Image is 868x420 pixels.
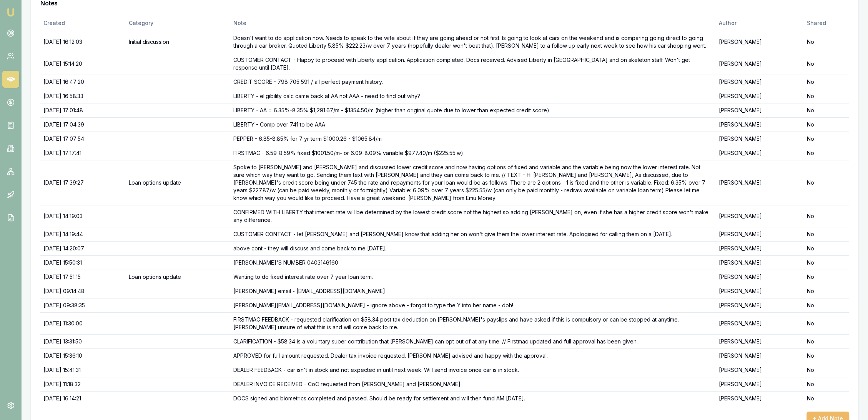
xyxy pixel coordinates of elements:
[126,160,230,205] td: Loan options update
[804,205,849,227] td: No
[804,363,849,377] td: No
[804,334,849,348] td: No
[6,8,15,17] img: emu-icon-u.png
[40,377,126,391] td: [DATE] 11:18:32
[230,227,715,241] td: CUSTOMER CONTACT - let [PERSON_NAME] and [PERSON_NAME] know that adding her on won't give them th...
[716,89,804,103] td: [PERSON_NAME]
[716,348,804,363] td: [PERSON_NAME]
[230,298,715,312] td: [PERSON_NAME][EMAIL_ADDRESS][DOMAIN_NAME] - ignore above - forgot to type the Y into her name - doh!
[804,132,849,146] td: No
[804,298,849,312] td: No
[40,15,126,31] th: Created
[230,103,715,117] td: LIBERTY - AA = 6.35%-8.35% $1,291.67/m - $1354.50/m (higher than original quote due to lower than...
[40,284,126,298] td: [DATE] 09:14:48
[230,146,715,160] td: FIRSTMAC - 6.59-8.59% fixed $1001.50/m- or 6.09-8.09% variable $977.40/m ($225.55.w)
[716,255,804,270] td: [PERSON_NAME]
[804,284,849,298] td: No
[230,312,715,334] td: FIRSTMAC FEEDBACK - requested clarification on $58.34 post tax deduction on [PERSON_NAME]'s paysl...
[40,363,126,377] td: [DATE] 15:41:31
[230,15,715,31] th: Note
[716,53,804,75] td: [PERSON_NAME]
[40,132,126,146] td: [DATE] 17:07:54
[716,241,804,255] td: [PERSON_NAME]
[716,205,804,227] td: [PERSON_NAME]
[230,348,715,363] td: APPROVED for full amount requested. Dealer tax invoice requested. [PERSON_NAME] advised and happy...
[40,117,126,132] td: [DATE] 17:04:39
[804,377,849,391] td: No
[40,348,126,363] td: [DATE] 15:36:10
[716,132,804,146] td: [PERSON_NAME]
[40,227,126,241] td: [DATE] 14:19:44
[804,15,849,31] th: Shared
[716,377,804,391] td: [PERSON_NAME]
[804,146,849,160] td: No
[230,75,715,89] td: CREDIT SCORE - 798 705 591 / all perfect payment history.
[804,89,849,103] td: No
[230,53,715,75] td: CUSTOMER CONTACT - Happy to proceed with Liberty application. Application completed. Docs receive...
[230,270,715,284] td: Wanting to do fixed interest rate over 7 year loan term.
[804,348,849,363] td: No
[230,205,715,227] td: CONFIRMED WITH LIBERTY that interest rate will be determined by the lowest credit score not the h...
[40,334,126,348] td: [DATE] 13:31:50
[40,270,126,284] td: [DATE] 17:51:15
[804,270,849,284] td: No
[804,391,849,405] td: No
[716,31,804,53] td: [PERSON_NAME]
[716,103,804,117] td: [PERSON_NAME]
[40,255,126,270] td: [DATE] 15:50:31
[126,270,230,284] td: Loan options update
[804,312,849,334] td: No
[716,312,804,334] td: [PERSON_NAME]
[40,146,126,160] td: [DATE] 17:17:41
[230,89,715,103] td: LIBERTY - eligibility calc came back at AA not AAA - need to find out why?
[40,312,126,334] td: [DATE] 11:30:00
[804,160,849,205] td: No
[804,241,849,255] td: No
[804,227,849,241] td: No
[804,31,849,53] td: No
[40,103,126,117] td: [DATE] 17:01:48
[230,284,715,298] td: [PERSON_NAME] email - [EMAIL_ADDRESS][DOMAIN_NAME]
[230,334,715,348] td: CLARIFICATION - $58.34 is a voluntary super contribution that [PERSON_NAME] can opt out of at any...
[230,377,715,391] td: DEALER INVOICE RECEIVED - CoC requested from [PERSON_NAME] and [PERSON_NAME].
[230,255,715,270] td: [PERSON_NAME]'S NUMBER 0403146160
[804,75,849,89] td: No
[716,227,804,241] td: [PERSON_NAME]
[716,363,804,377] td: [PERSON_NAME]
[230,31,715,53] td: Doesn't want to do application now. Needs to speak to the wife about if they are going ahead or n...
[126,15,230,31] th: Category
[126,31,230,53] td: Initial discussion
[40,391,126,405] td: [DATE] 16:14:21
[40,53,126,75] td: [DATE] 15:14:20
[716,284,804,298] td: [PERSON_NAME]
[40,205,126,227] td: [DATE] 14:19:03
[40,298,126,312] td: [DATE] 09:38:35
[716,298,804,312] td: [PERSON_NAME]
[230,132,715,146] td: PEPPER - 6.85-8.85% for 7 yr term $1000.26 - $1065.84/m
[716,75,804,89] td: [PERSON_NAME]
[230,241,715,255] td: above cont - they will discuss and come back to me [DATE].
[230,391,715,405] td: DOCS signed and biometrics completed and passed. Should be ready for settlement and will then fun...
[230,117,715,132] td: LIBERTY - Comp over 741 to be AAA
[230,363,715,377] td: DEALER FEEDBACK - car isn't in stock and not expected in until next week. Will send invoice once ...
[716,270,804,284] td: [PERSON_NAME]
[804,53,849,75] td: No
[40,241,126,255] td: [DATE] 14:20:07
[230,160,715,205] td: Spoke to [PERSON_NAME] and [PERSON_NAME] and discussed lower credit score and now having options ...
[40,31,126,53] td: [DATE] 16:12:03
[804,255,849,270] td: No
[40,160,126,205] td: [DATE] 17:39:27
[716,391,804,405] td: [PERSON_NAME]
[804,117,849,132] td: No
[716,117,804,132] td: [PERSON_NAME]
[40,89,126,103] td: [DATE] 16:58:33
[716,146,804,160] td: [PERSON_NAME]
[40,75,126,89] td: [DATE] 16:47:20
[716,334,804,348] td: [PERSON_NAME]
[716,15,804,31] th: Author
[804,103,849,117] td: No
[716,160,804,205] td: [PERSON_NAME]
